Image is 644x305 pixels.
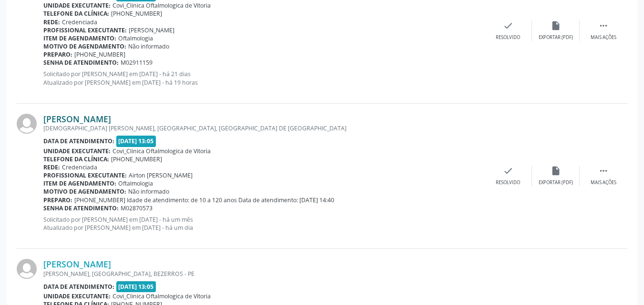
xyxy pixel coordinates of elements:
[496,34,520,41] div: Resolvido
[118,179,153,187] span: Oftalmologia
[598,20,609,31] i: 
[111,155,162,163] span: [PHONE_NUMBER]
[116,136,156,147] span: [DATE] 13:05
[43,283,114,291] b: Data de atendimento:
[129,26,174,34] span: [PERSON_NAME]
[43,42,126,50] b: Motivo de agendamento:
[129,171,193,179] span: Airton [PERSON_NAME]
[43,114,111,124] a: [PERSON_NAME]
[43,216,484,232] p: Solicitado por [PERSON_NAME] em [DATE] - há um mês Atualizado por [PERSON_NAME] em [DATE] - há um...
[112,1,211,10] span: Covi_Clinica Oftalmologica de Vitoria
[43,259,111,269] a: [PERSON_NAME]
[128,42,169,50] span: Não informado
[43,292,111,300] b: Unidade executante:
[43,270,484,278] div: [PERSON_NAME], [GEOGRAPHIC_DATA], BEZERROS - PE
[43,1,111,10] b: Unidade executante:
[121,59,153,67] span: M02911159
[43,70,484,86] p: Solicitado por [PERSON_NAME] em [DATE] - há 21 dias Atualizado por [PERSON_NAME] em [DATE] - há 1...
[496,179,520,186] div: Resolvido
[118,34,153,42] span: Oftalmologia
[43,10,109,18] b: Telefone da clínica:
[43,155,109,163] b: Telefone da clínica:
[591,179,616,186] div: Mais ações
[551,166,561,176] i: insert_drive_file
[43,187,126,196] b: Motivo de agendamento:
[112,147,211,155] span: Covi_Clinica Oftalmologica de Vitoria
[43,59,119,67] b: Senha de atendimento:
[17,259,37,279] img: img
[116,281,156,292] span: [DATE] 13:05
[62,163,97,171] span: Credenciada
[43,137,114,145] b: Data de atendimento:
[43,204,119,212] b: Senha de atendimento:
[121,204,153,212] span: M02870573
[503,20,513,31] i: check
[74,196,334,204] span: [PHONE_NUMBER] Idade de atendimento: de 10 a 120 anos Data de atendimento: [DATE] 14:40
[43,196,72,204] b: Preparo:
[503,166,513,176] i: check
[591,34,616,41] div: Mais ações
[551,20,561,31] i: insert_drive_file
[128,187,169,196] span: Não informado
[539,179,573,186] div: Exportar (PDF)
[598,166,609,176] i: 
[74,50,125,59] span: [PHONE_NUMBER]
[43,34,116,42] b: Item de agendamento:
[43,124,484,132] div: [DEMOGRAPHIC_DATA] [PERSON_NAME], [GEOGRAPHIC_DATA], [GEOGRAPHIC_DATA] DE [GEOGRAPHIC_DATA]
[539,34,573,41] div: Exportar (PDF)
[43,171,127,179] b: Profissional executante:
[43,163,60,171] b: Rede:
[111,10,162,18] span: [PHONE_NUMBER]
[43,50,72,59] b: Preparo:
[43,26,127,34] b: Profissional executante:
[43,18,60,26] b: Rede:
[17,114,37,134] img: img
[43,147,111,155] b: Unidade executante:
[112,292,211,300] span: Covi_Clinica Oftalmologica de Vitoria
[43,179,116,187] b: Item de agendamento:
[62,18,97,26] span: Credenciada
